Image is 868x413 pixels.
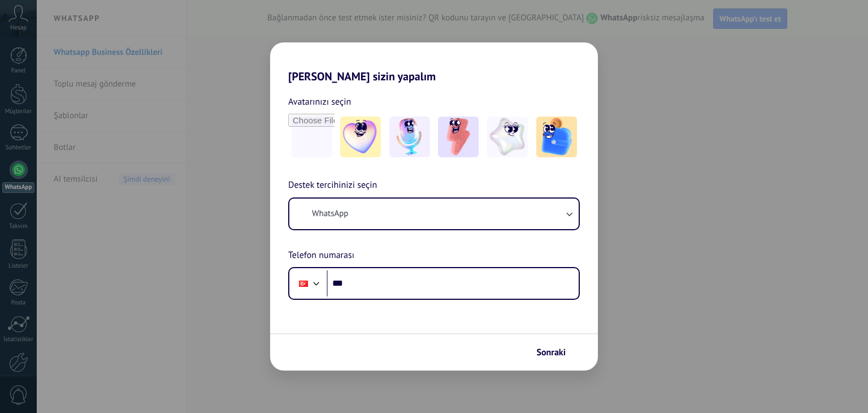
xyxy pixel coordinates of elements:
img: -4.jpeg [487,117,528,157]
span: Destek tercihinizi seçin [288,178,377,193]
img: -5.jpeg [536,117,577,157]
span: Telefon numarası [288,248,354,263]
img: -1.jpeg [340,117,381,157]
button: Sonraki [531,343,581,362]
div: Turkey: + 90 [293,272,314,295]
h2: [PERSON_NAME] sizin yapalım [270,42,598,83]
button: WhatsApp [289,199,579,229]
span: Sonraki [536,349,566,356]
span: WhatsApp [312,208,348,220]
img: -2.jpeg [389,117,430,157]
img: -3.jpeg [438,117,479,157]
span: Avatarınızı seçin [288,94,351,109]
